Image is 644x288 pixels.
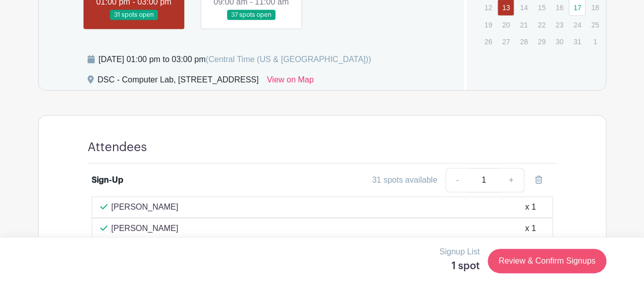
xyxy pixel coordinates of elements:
[372,174,437,186] div: 31 spots available
[569,34,585,49] p: 31
[111,201,179,213] p: [PERSON_NAME]
[497,17,514,33] p: 20
[99,53,371,66] div: [DATE] 01:00 pm to 03:00 pm
[498,168,524,192] a: +
[551,17,568,33] p: 23
[206,55,371,64] span: (Central Time (US & [GEOGRAPHIC_DATA]))
[569,17,585,33] p: 24
[439,246,480,258] p: Signup List
[525,201,536,213] div: x 1
[480,34,496,49] p: 26
[533,17,550,33] p: 22
[445,168,469,192] a: -
[525,222,536,235] div: x 1
[480,17,496,33] p: 19
[551,34,568,49] p: 30
[88,140,147,155] h4: Attendees
[111,222,179,235] p: [PERSON_NAME]
[586,34,603,49] p: 1
[515,34,532,49] p: 28
[586,17,603,33] p: 25
[98,74,259,90] div: DSC - Computer Lab, [STREET_ADDRESS]
[267,74,314,90] a: View on Map
[533,34,550,49] p: 29
[439,260,480,272] h5: 1 spot
[92,174,123,186] div: Sign-Up
[497,34,514,49] p: 27
[515,17,532,33] p: 21
[488,249,606,273] a: Review & Confirm Signups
